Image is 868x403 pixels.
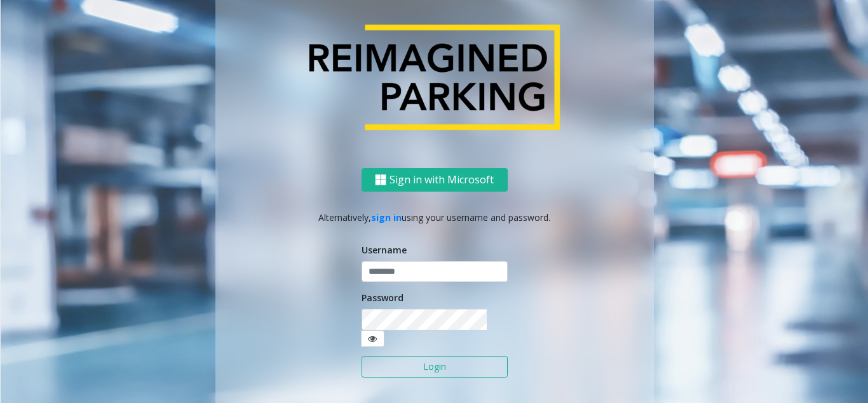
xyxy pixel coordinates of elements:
[228,211,641,224] p: Alternatively, using your username and password.
[371,211,402,223] a: sign in
[362,168,508,192] button: Sign in with Microsoft
[362,243,407,257] label: Username
[362,291,403,304] label: Password
[362,356,508,378] button: Login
